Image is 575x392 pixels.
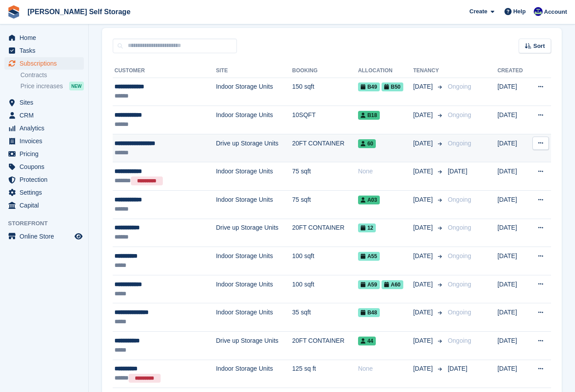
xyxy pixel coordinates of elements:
span: Tasks [20,44,73,57]
td: [DATE] [497,78,528,106]
th: Created [497,64,528,78]
a: menu [4,57,84,70]
td: [DATE] [497,275,528,303]
td: [DATE] [497,162,528,191]
td: Drive up Storage Units [216,134,292,162]
span: CRM [20,109,73,122]
a: menu [4,122,84,134]
th: Site [216,64,292,78]
td: [DATE] [497,303,528,332]
td: 75 sqft [292,191,358,219]
span: Ongoing [448,111,471,118]
td: Indoor Storage Units [216,106,292,134]
td: 20FT CONTAINER [292,134,358,162]
span: [DATE] [413,195,434,204]
div: None [358,364,413,373]
a: menu [4,173,84,186]
span: Sort [533,42,545,51]
td: Indoor Storage Units [216,247,292,275]
a: menu [4,135,84,147]
span: Analytics [20,122,73,134]
td: Indoor Storage Units [216,162,292,191]
span: Ongoing [448,252,471,259]
td: [DATE] [497,360,528,388]
td: 75 sqft [292,162,358,191]
td: Indoor Storage Units [216,78,292,106]
td: [DATE] [497,134,528,162]
span: Price increases [20,82,63,90]
td: 20FT CONTAINER [292,219,358,247]
span: Ongoing [448,224,471,231]
a: Contracts [20,71,84,79]
div: NEW [69,82,84,90]
a: menu [4,44,84,57]
span: [DATE] [413,308,434,317]
span: Home [20,31,73,44]
a: menu [4,148,84,160]
a: menu [4,96,84,109]
span: [DATE] [448,365,467,372]
td: [DATE] [497,247,528,275]
span: Ongoing [448,309,471,316]
td: 150 sqft [292,78,358,106]
td: [DATE] [497,219,528,247]
img: Justin Farthing [534,7,543,16]
span: A59 [358,280,380,289]
span: Ongoing [448,337,471,344]
span: Coupons [20,161,73,173]
span: Subscriptions [20,57,73,70]
td: Indoor Storage Units [216,191,292,219]
span: Settings [20,186,73,199]
span: [DATE] [413,167,434,176]
td: 125 sq ft [292,360,358,388]
span: 12 [358,223,376,232]
td: 35 sqft [292,303,358,332]
a: menu [4,31,84,44]
th: Tenancy [413,64,444,78]
span: Sites [20,96,73,109]
span: Ongoing [448,83,471,90]
span: [DATE] [413,251,434,261]
span: Create [469,7,487,16]
a: menu [4,186,84,199]
a: menu [4,199,84,212]
span: Capital [20,199,73,212]
span: 44 [358,337,376,345]
a: menu [4,161,84,173]
td: Drive up Storage Units [216,332,292,360]
span: B50 [382,82,403,91]
span: Ongoing [448,281,471,288]
span: Account [544,8,567,16]
span: B48 [358,308,380,317]
a: menu [4,109,84,122]
span: [DATE] [413,110,434,120]
span: A60 [382,280,403,289]
td: Indoor Storage Units [216,360,292,388]
img: stora-icon-8386f47178a22dfd0bd8f6a31ec36ba5ce8667c1dd55bd0f319d3a0aa187defe.svg [7,5,20,19]
td: [DATE] [497,191,528,219]
span: Pricing [20,148,73,160]
span: 60 [358,139,376,148]
span: [DATE] [413,280,434,289]
td: Drive up Storage Units [216,219,292,247]
span: Ongoing [448,196,471,203]
td: 20FT CONTAINER [292,332,358,360]
a: Price increases NEW [20,81,84,91]
span: B18 [358,111,380,120]
td: Indoor Storage Units [216,303,292,332]
td: [DATE] [497,332,528,360]
span: [DATE] [413,139,434,148]
td: 100 sqft [292,247,358,275]
span: Invoices [20,135,73,147]
span: Ongoing [448,140,471,147]
th: Allocation [358,64,413,78]
span: [DATE] [413,364,434,373]
a: Preview store [73,231,84,242]
span: Protection [20,173,73,186]
a: menu [4,230,84,243]
span: [DATE] [413,223,434,232]
span: Help [513,7,526,16]
span: B49 [358,82,380,91]
span: A55 [358,252,380,261]
span: A03 [358,196,380,204]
